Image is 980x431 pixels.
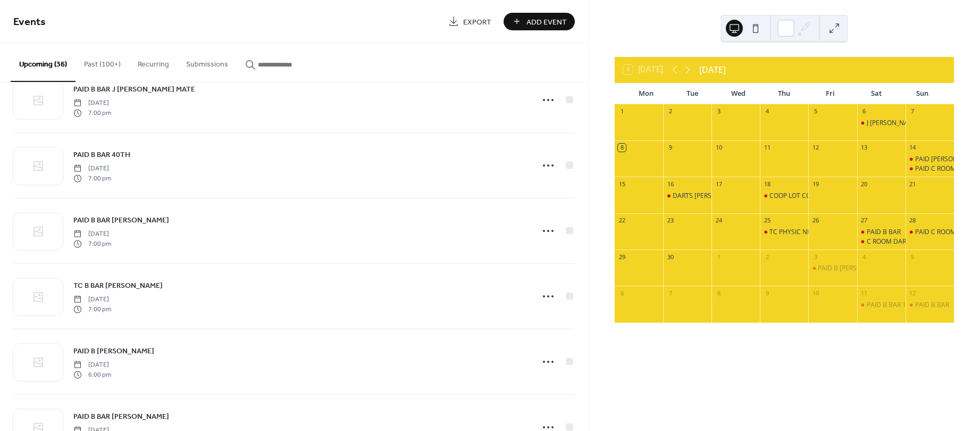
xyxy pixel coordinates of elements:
div: Sun [899,83,945,104]
span: Add Event [526,16,567,28]
span: PAID B BAR J [PERSON_NAME] MATE [73,84,195,95]
div: Sat [853,83,900,104]
div: 6 [860,107,868,115]
span: 7:00 pm [73,108,111,118]
div: PAID B [PERSON_NAME] [818,264,890,273]
div: 3 [715,107,723,115]
div: 9 [763,289,771,297]
div: J [PERSON_NAME] C ROOM [867,119,947,128]
div: Fri [807,83,853,104]
a: PAID B BAR 40TH [73,148,130,161]
button: Past (100+) [76,43,129,81]
div: 7 [666,289,674,297]
div: COOP LOT COCKTAIL BAR [760,192,808,201]
div: 10 [811,289,819,297]
div: Tue [669,83,715,104]
span: [DATE] [73,98,111,108]
span: [DATE] [73,360,111,370]
div: Wed [715,83,761,104]
div: C ROOM DARTS [867,237,914,246]
div: PAID LAURA B BAR CHRISTENING [906,155,954,164]
div: 29 [618,253,626,261]
div: 3 [811,253,819,261]
div: 20 [860,180,868,188]
span: [DATE] [73,229,111,239]
div: 28 [909,217,917,225]
div: C ROOM DARTS [857,237,906,246]
div: 12 [909,289,917,297]
button: Recurring [129,43,178,81]
span: PAID B [PERSON_NAME] [73,346,154,357]
div: 16 [666,180,674,188]
div: 12 [811,144,819,152]
div: 11 [860,289,868,297]
span: PAID B BAR 40TH [73,150,130,161]
div: 6 [618,289,626,297]
div: 10 [715,144,723,152]
div: TC PHYSIC NIGHT [760,228,808,237]
div: PAID B BAR [867,228,901,237]
div: 17 [715,180,723,188]
span: [DATE] [73,295,111,304]
button: Submissions [178,43,237,81]
span: Events [13,12,46,32]
div: PAID B BAR [906,301,954,310]
span: PAID B BAR [PERSON_NAME] [73,215,169,226]
div: 14 [909,144,917,152]
div: 4 [860,253,868,261]
div: 5 [811,107,819,115]
div: 30 [666,253,674,261]
div: PAID B BAR 18TH [857,301,906,310]
div: 11 [763,144,771,152]
div: J NUNN C ROOM [857,119,906,128]
div: 5 [909,253,917,261]
span: PAID B BAR [PERSON_NAME] [73,411,169,422]
div: 8 [618,144,626,152]
div: DARTS [PERSON_NAME] [673,192,744,201]
a: PAID B BAR [PERSON_NAME] [73,410,169,422]
button: Add Event [504,13,575,30]
div: PAID B BAR [915,301,949,310]
button: Upcoming (36) [11,43,76,82]
div: PAID B BAR 18TH [867,301,918,310]
div: PAID B BAR JOSEPH [808,264,857,273]
div: 27 [860,217,868,225]
span: 7:00 pm [73,304,111,314]
a: PAID B BAR J [PERSON_NAME] MATE [73,83,195,95]
span: 7:00 pm [73,239,111,248]
div: 1 [715,253,723,261]
a: Export [440,13,499,30]
div: Thu [761,83,808,104]
div: PAID C ROOM SOPHIE CHECKETTS [906,228,954,237]
div: 25 [763,217,771,225]
a: PAID B [PERSON_NAME] [73,345,154,357]
div: 4 [763,107,771,115]
div: 7 [909,107,917,115]
div: 24 [715,217,723,225]
span: TC B BAR [PERSON_NAME] [73,280,163,292]
span: [DATE] [73,164,111,173]
div: 18 [763,180,771,188]
div: DARTS JULIE BAR [663,192,711,201]
div: 2 [763,253,771,261]
div: 26 [811,217,819,225]
div: 8 [715,289,723,297]
span: Export [463,16,491,28]
div: 21 [909,180,917,188]
div: 13 [860,144,868,152]
div: 15 [618,180,626,188]
a: PAID B BAR [PERSON_NAME] [73,214,169,226]
span: 7:00 pm [73,173,111,183]
div: 1 [618,107,626,115]
div: 19 [811,180,819,188]
span: 6:00 pm [73,370,111,379]
div: PAID C ROOM CARRIGAN [906,164,954,173]
div: PAID B BAR [857,228,906,237]
div: TC PHYSIC NIGHT [769,228,822,237]
div: 23 [666,217,674,225]
div: [DATE] [699,63,726,76]
div: 22 [618,217,626,225]
div: 2 [666,107,674,115]
a: TC B BAR [PERSON_NAME] [73,279,163,292]
div: Mon [623,83,669,104]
